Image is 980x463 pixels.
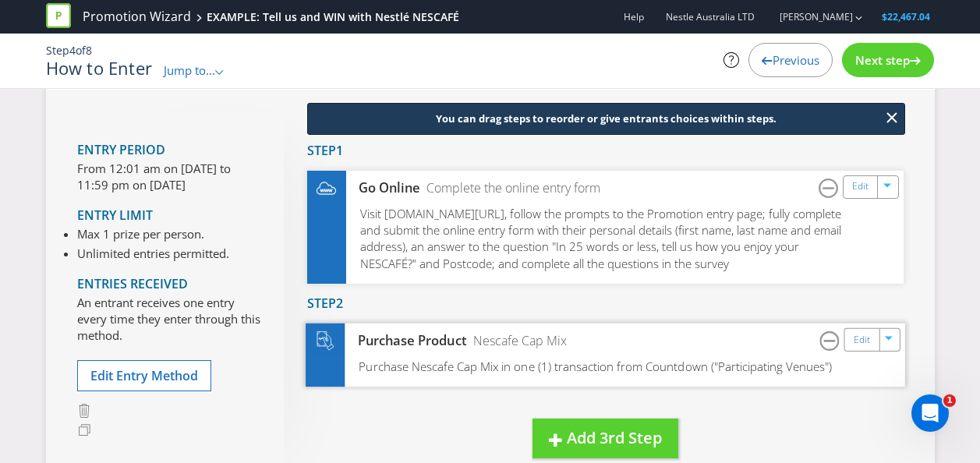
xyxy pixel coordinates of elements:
[307,142,336,159] span: Step
[336,295,343,312] span: 2
[852,178,869,196] a: Edit
[77,360,211,392] button: Edit Entry Method
[943,394,956,407] span: 1
[77,295,260,345] p: An entrant receives one entry every time they enter through this method.
[420,179,600,197] div: Complete the online entry form
[90,367,198,384] span: Edit Entry Method
[76,43,86,58] span: of
[46,58,153,77] h1: How to Enter
[666,10,755,23] span: Nestle Australia LTD
[207,9,459,25] div: EXAMPLE: Tell us and WIN with Nestlé NESCAFÉ
[77,161,260,194] p: From 12:01 am on [DATE] to 11:59 pm on [DATE]
[436,111,777,125] span: You can drag steps to reorder or give entrants choices within steps.
[77,277,260,292] h4: Entries Received
[882,10,930,23] span: $22,467.04
[624,10,644,23] a: Help
[77,207,153,224] span: Entry Limit
[466,332,567,350] div: Nescafe Cap Mix
[164,62,215,78] span: Jump to...
[359,359,832,374] span: Purchase Nescafe Cap Mix in one (1) transaction from Countdown ("Participating Venues")
[46,43,69,58] span: Step
[307,295,336,312] span: Step
[77,141,165,158] span: Entry Period
[69,43,76,58] span: 4
[853,330,869,348] a: Edit
[567,427,662,448] span: Add 3rd Step
[911,394,949,432] iframe: Intercom live chat
[764,10,853,23] a: [PERSON_NAME]
[345,332,466,350] div: Purchase Product
[855,52,910,68] span: Next step
[773,52,819,68] span: Previous
[77,246,229,262] li: Unlimited entries permitted.
[77,226,229,242] li: Max 1 prize per person.
[86,43,92,58] span: 8
[360,206,841,271] span: Visit [DOMAIN_NAME][URL], follow the prompts to the Promotion entry page; fully complete and subm...
[532,419,678,458] button: Add 3rd Step
[336,142,343,159] span: 1
[346,179,421,197] div: Go Online
[83,8,191,26] a: Promotion Wizard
